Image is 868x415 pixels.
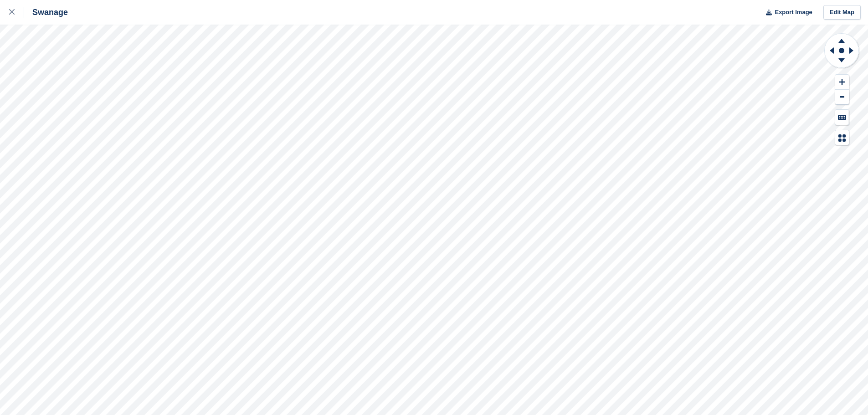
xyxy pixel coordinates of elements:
button: Zoom Out [835,90,849,105]
a: Edit Map [823,5,861,20]
button: Map Legend [835,130,849,145]
button: Export Image [760,5,812,20]
button: Zoom In [835,75,849,90]
span: Export Image [775,8,812,17]
button: Keyboard Shortcuts [835,110,849,125]
div: Swanage [24,7,68,18]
